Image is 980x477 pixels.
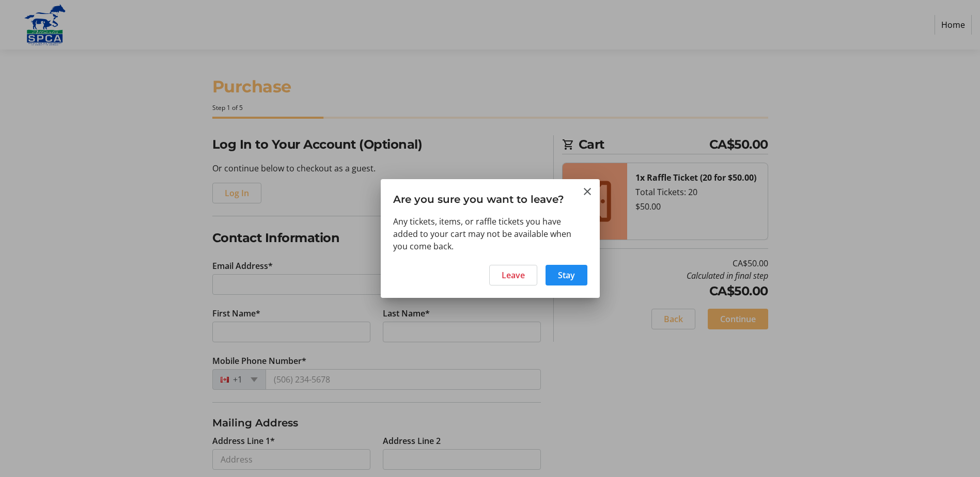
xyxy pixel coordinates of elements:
[502,269,525,281] span: Leave
[381,179,600,215] h3: Are you sure you want to leave?
[393,215,587,252] div: Any tickets, items, or raffle tickets you have added to your cart may not be available when you c...
[581,185,594,198] button: Close
[546,265,587,285] button: Stay
[489,265,537,285] button: Leave
[558,269,575,281] span: Stay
